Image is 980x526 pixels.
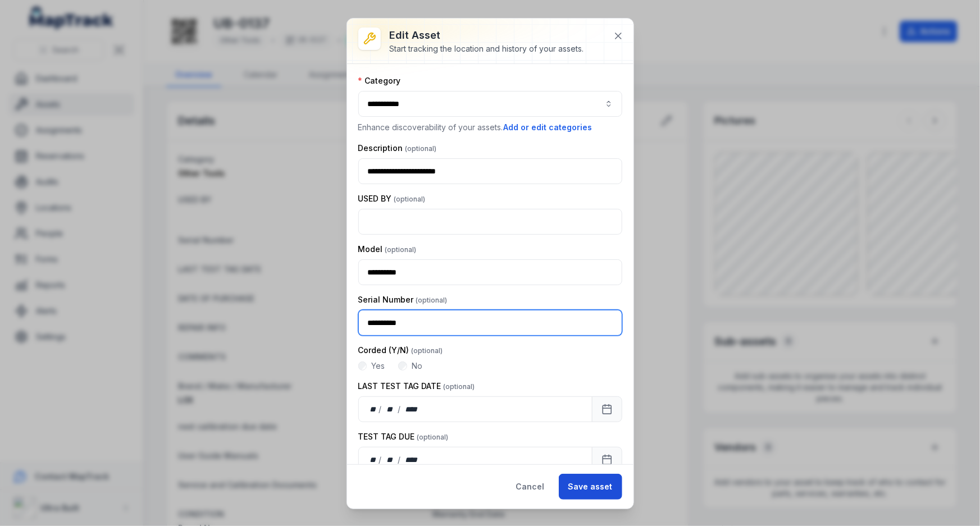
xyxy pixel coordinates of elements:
button: Save asset [559,474,622,500]
div: month, [382,454,398,465]
label: TEST TAG DUE [358,431,449,442]
div: day, [368,454,379,465]
label: Corded (Y/N) [358,345,443,356]
div: / [398,454,402,465]
label: Description [358,143,437,154]
div: month, [382,404,398,415]
label: Model [358,244,417,255]
h3: Edit asset [390,28,584,43]
div: / [379,404,382,415]
label: Yes [371,360,385,372]
div: Start tracking the location and history of your assets. [390,43,584,54]
button: Calendar [592,447,622,473]
button: Add or edit categories [503,121,593,134]
p: Enhance discoverability of your assets. [358,121,622,134]
div: / [398,404,402,415]
label: No [412,360,422,372]
label: LAST TEST TAG DATE [358,381,475,392]
button: Cancel [507,474,554,500]
button: Calendar [592,396,622,422]
div: day, [368,404,379,415]
div: year, [402,454,422,465]
label: Serial Number [358,294,448,305]
div: year, [402,404,422,415]
div: / [379,454,382,465]
label: Category [358,75,401,86]
label: USED BY [358,193,426,204]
